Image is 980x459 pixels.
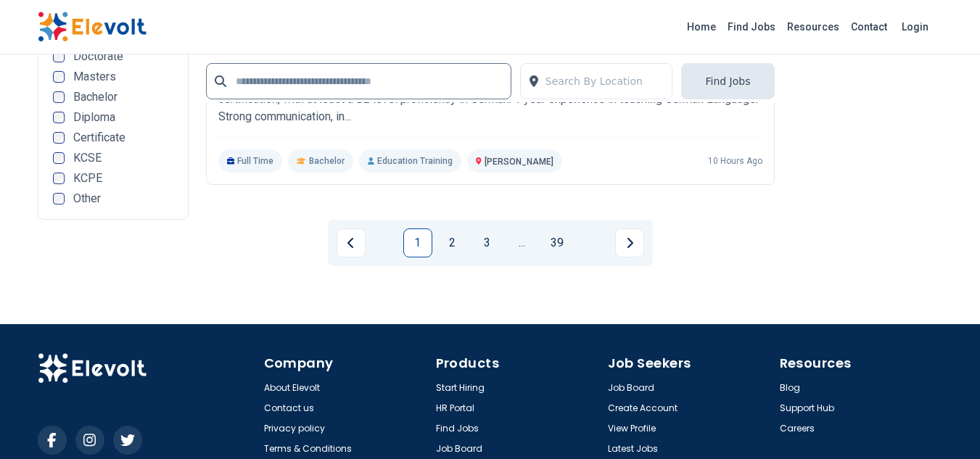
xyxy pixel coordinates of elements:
span: KCSE [73,152,102,164]
input: Other [53,193,65,204]
h4: Job Seekers [608,353,771,373]
span: Bachelor [309,155,345,167]
input: Diploma [53,112,65,123]
h4: Company [264,353,427,373]
span: Other [73,193,101,204]
button: Find Jobs [681,63,774,99]
a: Start Hiring [436,382,485,394]
a: Previous page [337,228,366,257]
a: Next page [615,228,644,257]
a: Support Hub [780,402,834,414]
input: Bachelor [53,91,65,103]
input: Masters [53,71,65,83]
a: Privacy policy [264,423,325,434]
input: Doctorate [53,51,65,62]
span: Certificate [73,132,125,144]
img: Elevolt [38,353,147,384]
span: [PERSON_NAME] [485,157,553,167]
a: Home [681,15,722,38]
span: Diploma [73,112,115,123]
a: Contact [845,15,893,38]
span: Doctorate [73,51,123,62]
p: 10 hours ago [708,155,762,167]
a: Page 2 [438,228,467,257]
input: KCPE [53,173,65,184]
p: Full Time [218,149,283,173]
a: Create Account [608,402,678,414]
a: Job Board [608,382,654,394]
a: Terms & Conditions [264,443,352,455]
input: Certificate [53,132,65,144]
a: Blog [780,382,800,394]
p: Education Training [359,149,461,173]
a: Page 1 is your current page [403,228,432,257]
a: Login [893,12,937,41]
h4: Products [436,353,599,373]
h4: Resources [780,353,943,373]
a: Jump forward [508,228,537,257]
a: Find Jobs [722,15,781,38]
input: KCSE [53,152,65,164]
span: KCPE [73,173,102,184]
a: About Elevolt [264,382,320,394]
iframe: Chat Widget [907,389,980,459]
a: Page 39 [543,228,572,257]
span: Bachelor [73,91,118,103]
a: View Profile [608,423,656,434]
a: Latest Jobs [608,443,658,455]
a: HR Portal [436,402,474,414]
ul: Pagination [337,228,644,257]
a: Find Jobs [436,423,479,434]
a: Job Board [436,443,482,455]
a: Page 3 [473,228,502,257]
a: Resources [781,15,845,38]
a: Careers [780,423,815,434]
img: Elevolt [38,12,147,42]
a: Contact us [264,402,314,414]
span: Masters [73,71,116,83]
